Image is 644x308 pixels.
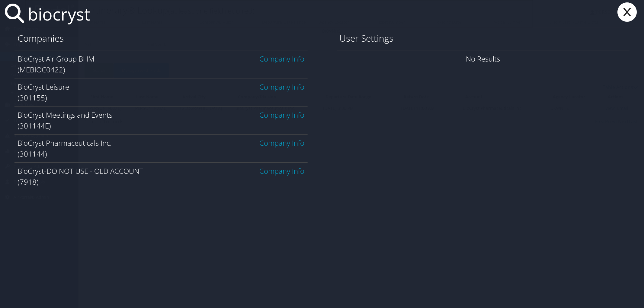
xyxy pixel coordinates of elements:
span: BioCryst Pharmaceuticals Inc. [18,138,112,148]
a: Company Info [260,166,305,176]
a: Company Info [260,110,305,120]
div: No Results [337,50,630,67]
div: (301155) [18,92,305,103]
span: BioCryst-DO NOT USE - OLD ACCOUNT [18,166,143,176]
div: (MEBIOC0422) [18,64,305,75]
span: BioCryst Leisure [18,82,69,92]
a: Company Info [260,138,305,148]
span: BioCryst Meetings and Events [18,110,112,120]
a: Company Info [260,82,305,92]
div: (301144) [18,148,305,159]
h1: User Settings [340,32,627,45]
div: (301144E) [18,120,305,131]
a: Company Info [260,54,305,64]
span: BioCryst Air Group BHM [18,54,95,64]
div: (7918) [18,176,305,187]
h1: Companies [18,32,305,45]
